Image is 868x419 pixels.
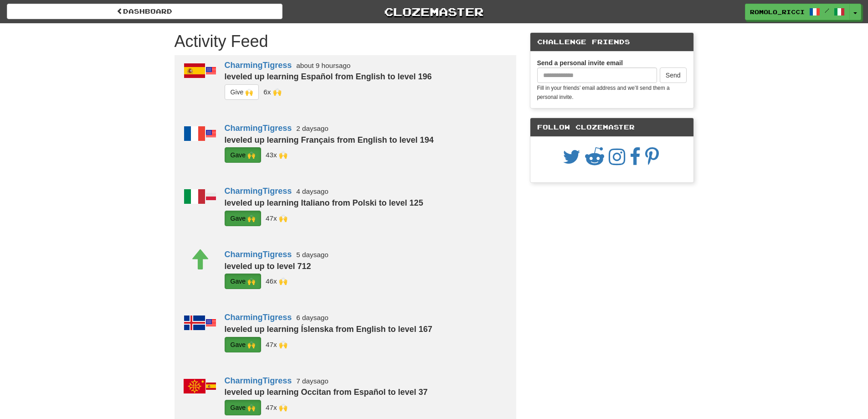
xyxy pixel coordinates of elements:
small: 6 days ago [296,314,329,321]
a: CharmingTigress [225,124,292,133]
a: Clozemaster [296,4,572,20]
strong: leveled up learning Italiano from Polski to level 125 [225,198,423,207]
small: Ricardinho<br />SpiritTiger<br />Sylvan<br />Serenity.<br />Seamus<br />Thelduin<br />Twyla_z<br ... [266,214,288,222]
div: Challenge Friends [530,33,693,52]
div: Follow Clozemaster [530,118,693,137]
a: CharmingTigress [225,61,292,70]
span: / [825,7,829,14]
small: Ricardinho<br />SpiritTiger<br />Sylvan<br />Serenity.<br />Seamus<br />Thelduin<br />Twyla_z<br ... [266,277,288,285]
a: CharmingTigress [225,186,292,196]
strong: Send a personal invite email [537,59,623,67]
strong: leveled up learning Español from English to level 196 [225,72,432,81]
small: Ricardinho<br />Primal_Hunter<br />MadsNeedsToStudy<br />Marco_X<br />MoonIntensifies<br />LCSton... [266,151,288,159]
small: Fill in your friends’ email address and we’ll send them a personal invite. [537,85,670,100]
strong: leveled up learning Français from English to level 194 [225,135,434,145]
span: Romolo_Ricci [750,8,805,16]
a: CharmingTigress [225,250,292,259]
a: Dashboard [7,4,282,19]
strong: leveled up to level 712 [225,262,311,271]
small: Ricardinho<br />SpiritTiger<br />Sylvan<br />Serenity.<br />Seamus<br />Thelduin<br />Twyla_z<br ... [266,340,288,348]
small: about 9 hours ago [296,62,350,69]
a: Romolo_Ricci / [745,4,850,20]
h1: Activity Feed [175,32,516,51]
button: Gave 🙌 [225,147,261,163]
small: 4 days ago [296,187,329,195]
button: Give 🙌 [225,84,259,100]
strong: leveled up learning Íslenska from English to level 167 [225,325,432,334]
strong: leveled up learning Occitan from Español to level 37 [225,388,428,397]
a: CharmingTigress [225,376,292,385]
small: 2 days ago [296,124,329,132]
button: Gave 🙌 [225,274,261,289]
button: Send [660,67,687,83]
button: Gave 🙌 [225,211,261,226]
small: Ricardinho<br />SpiritTiger<br />Sylvan<br />Serenity.<br />Seamus<br />Thelduin<br />Twyla_z<br ... [266,403,288,411]
small: 5 days ago [296,251,329,259]
button: Gave 🙌 [225,400,261,415]
button: Gave 🙌 [225,337,261,352]
small: 7 days ago [296,377,329,385]
small: Morela<br />Toshiro42<br />Qvadratus<br />Cezrun64<br />rav3l<br />Earluccio [263,88,281,96]
a: CharmingTigress [225,313,292,322]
